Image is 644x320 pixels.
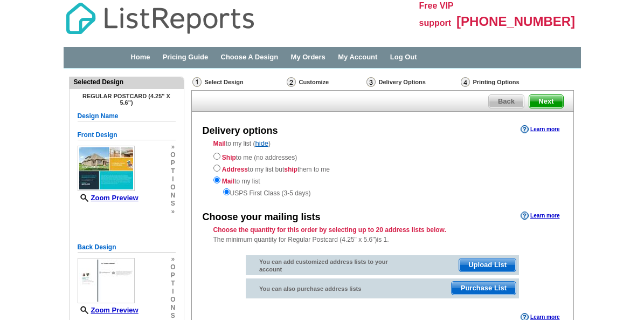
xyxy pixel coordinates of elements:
[419,1,454,28] span: Free VIP support
[163,53,209,61] a: Pricing Guide
[284,166,297,173] strong: ship
[78,93,176,106] h4: Regular Postcard (4.25" x 5.6")
[222,154,236,161] strong: Ship
[78,306,139,314] a: Zoom Preview
[170,200,175,208] span: s
[456,14,575,29] span: [PHONE_NUMBER]
[460,77,556,87] div: Printing Options
[203,210,321,224] div: Choose your mailing lists
[255,139,269,147] a: hide
[78,258,135,303] img: small-thumb.jpg
[521,125,559,134] a: Learn more
[78,130,176,140] h5: Front Design
[170,208,175,216] span: »
[170,192,175,200] span: n
[461,77,470,87] img: Printing Options & Summary
[489,95,524,108] span: Back
[286,77,365,87] div: Customize
[221,53,279,61] a: Choose A Design
[222,166,248,173] strong: Address
[192,139,573,198] div: to my list ( )
[170,288,175,296] span: i
[191,77,286,90] div: Select Design
[338,53,377,61] a: My Account
[170,312,175,320] span: s
[170,183,175,192] span: o
[170,159,175,167] span: p
[203,124,278,138] div: Delivery options
[170,143,175,151] span: »
[390,53,417,61] a: Log Out
[213,151,552,198] div: to me (no addresses) to my list but them to me to my list
[170,167,175,175] span: t
[246,278,401,295] div: You can also purchase address lists
[213,186,552,198] div: USPS First Class (3-5 days)
[170,271,175,280] span: p
[70,77,184,87] div: Selected Design
[291,53,326,61] a: My Orders
[213,140,226,147] strong: Mail
[78,242,176,253] h5: Back Design
[78,146,135,191] img: small-thumb.jpg
[287,77,296,87] img: Customize
[366,77,376,87] img: Delivery Options
[529,95,563,108] span: Next
[78,194,139,202] a: Zoom Preview
[222,178,234,185] strong: Mail
[488,94,524,108] a: Back
[170,175,175,183] span: i
[459,258,516,271] span: Upload List
[170,304,175,312] span: n
[192,225,573,244] div: The minimum quantity for Regular Postcard (4.25" x 5.6")is 1.
[170,151,175,159] span: o
[213,226,446,234] strong: Choose the quantity for this order by selecting up to 20 address lists below.
[170,296,175,304] span: o
[452,282,516,295] span: Purchase List
[170,263,175,271] span: o
[170,255,175,263] span: »
[246,255,401,276] div: You can add customized address lists to your account
[170,280,175,288] span: t
[365,77,460,90] div: Delivery Options
[192,77,202,87] img: Select Design
[78,111,176,121] h5: Design Name
[130,53,150,61] a: Home
[521,212,559,220] a: Learn more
